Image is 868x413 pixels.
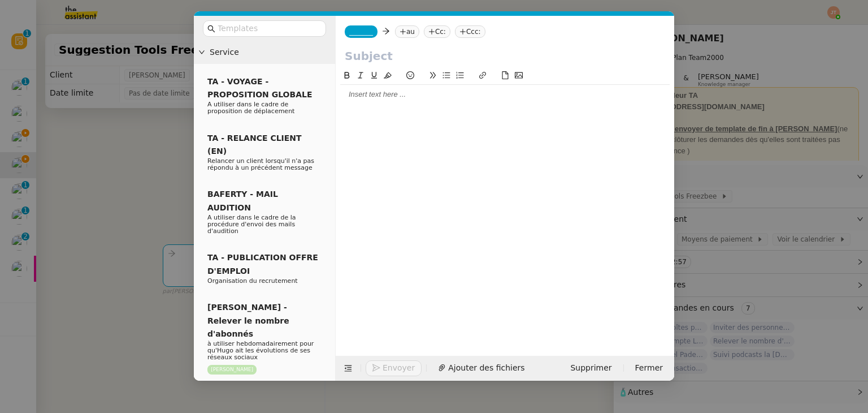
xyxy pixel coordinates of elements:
[349,28,373,36] span: _______
[207,303,289,338] span: [PERSON_NAME] - Relever le nombre d'abonnés
[210,46,331,59] span: Service
[207,190,278,212] span: BAFERTY - MAIL AUDITION
[395,25,419,38] nz-tag: au
[207,214,296,235] span: A utiliser dans le cadre de la procédure d'envoi des mails d'audition
[218,22,319,35] input: Templates
[207,253,318,275] span: TA - PUBLICATION OFFRE D'EMPLOI
[431,360,531,376] button: Ajouter des fichiers
[194,41,335,63] div: Service
[345,48,665,64] input: Subject
[366,360,422,376] button: Envoyer
[207,101,294,115] span: A utiliser dans le cadre de proposition de déplacement
[570,362,611,375] span: Supprimer
[455,25,485,38] nz-tag: Ccc:
[207,77,312,99] span: TA - VOYAGE - PROPOSITION GLOBALE
[448,362,524,375] span: Ajouter des fichiers
[207,277,298,285] span: Organisation du recrutement
[424,25,450,38] nz-tag: Cc:
[207,134,302,156] span: TA - RELANCE CLIENT (EN)
[207,157,314,171] span: Relancer un client lorsqu'il n'a pas répondu à un précédent message
[635,362,663,375] span: Fermer
[563,360,618,376] button: Supprimer
[628,360,670,376] button: Fermer
[207,365,257,375] nz-tag: [PERSON_NAME]
[207,340,314,361] span: à utiliser hebdomadairement pour qu'Hugo ait les évolutions de ses réseaux sociaux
